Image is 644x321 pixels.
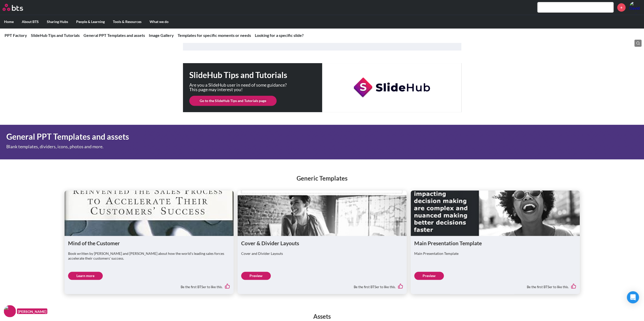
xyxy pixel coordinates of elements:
[189,83,296,92] p: Are you a SlideHub user in need of some guidance? This page may interest you!
[3,4,32,11] a: Go home
[146,15,173,28] label: What we do
[18,15,43,28] label: About BTS
[72,15,109,28] label: People & Learning
[189,96,277,106] a: Go to the SlideHub Tips and Tutorials page
[414,239,576,247] h1: Main Presentation Template
[6,131,448,142] h1: General PPT Templates and assets
[629,1,641,13] a: Profile
[5,33,27,38] a: PPT Factory
[617,3,626,12] a: +
[255,33,304,38] a: Looking for a specific slide?
[414,251,576,256] p: Main Presentation Template
[3,4,23,11] img: BTS Logo
[43,15,72,28] label: Sharing Hubs
[68,280,230,290] div: Be the first BTSer to like this.
[68,239,230,247] h1: Mind of the Customer
[241,251,403,256] p: Cover and Divider Layouts
[414,272,444,280] a: Preview
[629,1,641,13] img: David Bruce
[109,15,146,28] label: Tools & Resources
[17,308,47,314] figcaption: [PERSON_NAME]
[241,280,403,290] div: Be the first BTSer to like this.
[68,272,103,280] a: Learn more
[6,144,360,149] p: Blank templates, dividers, icons, photos and more.
[4,305,16,317] img: F
[84,33,145,38] a: General PPT Templates and assets
[68,251,230,261] p: Book written by [PERSON_NAME] and [PERSON_NAME] about how the world's leading sales forces accele...
[178,33,251,38] a: Templates for specific moments or needs
[31,33,80,38] a: SlideHub Tips and Tutorials
[241,239,403,247] h1: Cover & Divider Layouts
[149,33,174,38] a: Image Gallery
[189,69,322,81] h1: SlideHub Tips and Tutorials
[241,272,271,280] a: Preview
[627,291,639,303] div: Open Intercom Messenger
[414,280,576,290] div: Be the first BTSer to like this.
